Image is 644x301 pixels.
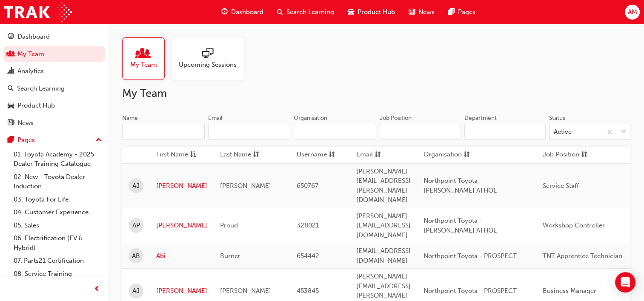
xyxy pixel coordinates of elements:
span: Last Name [220,150,251,160]
span: sorting-icon [253,150,259,160]
button: DashboardMy TeamAnalyticsSearch LearningProduct HubNews [3,27,105,132]
span: 453845 [297,287,319,295]
a: news-iconNews [402,3,441,21]
input: Job Position [380,124,461,140]
div: Job Position [380,114,412,122]
span: car-icon [348,7,354,17]
a: News [3,115,105,131]
a: Analytics [3,63,105,79]
span: Product Hub [358,7,395,17]
input: Department [464,124,546,140]
button: Pages [3,132,105,148]
input: Name [122,124,205,140]
span: down-icon [621,127,627,138]
a: 07. Parts21 Certification [10,254,105,267]
a: 01. Toyota Academy - 2025 Dealer Training Catalogue [10,148,105,170]
span: TNT Apprentice Technician [543,252,622,260]
span: Northpoint Toyota - PROSPECT [424,287,517,295]
span: chart-icon [8,68,14,75]
span: Job Position [543,150,579,160]
div: Active [554,127,572,137]
span: Search Learning [286,7,334,17]
input: Email [208,124,291,140]
span: sorting-icon [581,150,587,160]
span: AJ [132,181,140,191]
span: First Name [156,150,188,160]
button: Last Namesorting-icon [220,150,267,160]
button: Job Positionsorting-icon [543,150,590,160]
a: 06. Electrification (EV & Hybrid) [10,232,105,254]
a: guage-iconDashboard [215,3,270,21]
span: Northpoint Toyota - [PERSON_NAME] ATHOL [424,217,497,234]
span: search-icon [8,85,14,93]
span: people-icon [138,48,149,60]
span: [PERSON_NAME] [220,182,271,190]
a: pages-iconPages [441,3,482,21]
span: 654442 [297,252,319,260]
span: AJ [132,286,140,296]
span: up-icon [96,135,102,146]
span: Northpoint Toyota - PROSPECT [424,252,517,260]
a: car-iconProduct Hub [341,3,402,21]
span: 650767 [297,182,318,190]
div: Search Learning [17,84,65,94]
a: Search Learning [3,81,105,97]
span: Service Staff [543,182,579,190]
button: First Nameasc-icon [156,150,203,160]
span: guage-icon [221,7,228,17]
a: Product Hub [3,98,105,114]
div: Department [464,114,497,122]
span: Email [356,150,373,160]
span: Organisation [424,150,462,160]
span: News [418,7,435,17]
a: 02. New - Toyota Dealer Induction [10,170,105,193]
span: My Team [130,60,157,70]
div: Pages [17,135,35,145]
span: Burner [220,252,240,260]
span: Business Manager [543,287,596,295]
span: Workshop Controller [543,221,605,229]
div: Open Intercom Messenger [615,272,635,292]
span: car-icon [8,102,14,110]
span: Northpoint Toyota - [PERSON_NAME] ATHOL [424,177,497,194]
span: Username [297,150,327,160]
span: sorting-icon [375,150,381,160]
span: AP [132,221,140,230]
span: sorting-icon [464,150,470,160]
span: Pages [458,7,475,17]
span: news-icon [409,7,415,17]
a: Upcoming Sessions [172,37,251,80]
span: Upcoming Sessions [179,60,237,70]
div: Name [122,114,138,122]
a: Abi [156,251,207,261]
a: My Team [122,37,172,80]
span: sorting-icon [329,150,335,160]
a: 04. Customer Experience [10,206,105,219]
button: Organisationsorting-icon [424,150,470,160]
a: [PERSON_NAME] [156,221,207,230]
img: Trak [4,3,72,22]
span: 328021 [297,221,319,229]
span: Dashboard [231,7,263,17]
span: prev-icon [94,284,100,295]
span: Proud [220,221,238,229]
span: pages-icon [448,7,455,17]
a: search-iconSearch Learning [270,3,341,21]
a: [PERSON_NAME] [156,286,207,296]
div: Product Hub [17,101,55,111]
span: [PERSON_NAME][EMAIL_ADDRESS][PERSON_NAME][DOMAIN_NAME] [356,168,411,204]
span: AM [627,7,637,17]
div: Organisation [294,114,327,122]
div: Email [208,114,223,122]
span: search-icon [277,7,283,17]
a: [PERSON_NAME] [156,181,207,191]
span: [PERSON_NAME] [220,287,271,295]
span: [PERSON_NAME][EMAIL_ADDRESS][DOMAIN_NAME] [356,212,411,239]
a: 05. Sales [10,219,105,232]
span: AB [132,251,140,261]
span: guage-icon [8,33,14,41]
div: Analytics [17,66,44,76]
span: people-icon [8,51,14,58]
